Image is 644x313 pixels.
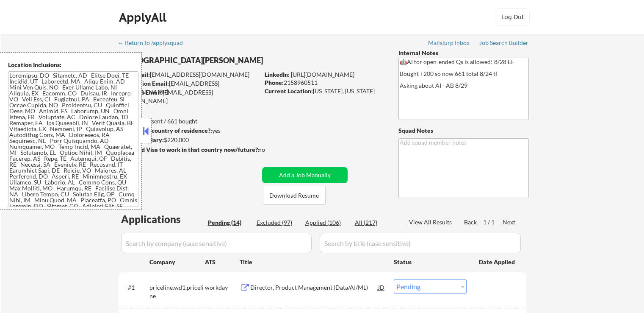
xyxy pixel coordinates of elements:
[263,186,326,205] button: Download Resume
[118,39,191,48] a: ← Return to /applysquad
[250,283,378,292] div: Director, Product Management (Data/AI/ML)
[265,79,284,86] strong: Phone:
[119,79,259,96] div: [EMAIL_ADDRESS][DOMAIN_NAME]
[257,218,299,227] div: Excluded (97)
[258,145,282,154] div: no
[149,283,205,300] div: priceline.wd1.priceline
[208,218,250,227] div: Pending (14)
[479,39,529,48] a: Job Search Builder
[118,126,257,135] div: yes
[240,258,386,266] div: Title
[479,258,516,266] div: Date Applied
[121,214,205,224] div: Applications
[496,8,530,25] button: Log Out
[121,233,312,253] input: Search by company (case sensitive)
[394,254,467,269] div: Status
[119,55,293,66] div: [DEMOGRAPHIC_DATA][PERSON_NAME]
[262,167,348,183] button: Add a Job Manually
[464,218,478,226] div: Back
[398,126,529,135] div: Squad Notes
[265,87,313,95] strong: Current Location:
[428,39,470,48] a: Mailslurp Inbox
[398,49,529,57] div: Internal Notes
[377,279,386,295] div: JD
[119,70,259,79] div: [EMAIL_ADDRESS][DOMAIN_NAME]
[128,283,143,292] div: #1
[119,10,169,25] div: ApplyAll
[305,218,348,227] div: Applied (106)
[265,71,290,78] strong: LinkedIn:
[205,283,240,292] div: workday
[118,127,212,134] strong: Can work in country of residence?:
[409,218,454,226] div: View All Results
[503,218,516,226] div: Next
[119,146,260,153] strong: Will need Visa to work in that country now/future?:
[118,40,191,46] div: ← Return to /applysquad
[320,233,521,253] input: Search by title (case sensitive)
[149,258,205,266] div: Company
[205,258,240,266] div: ATS
[119,88,259,105] div: [EMAIL_ADDRESS][DOMAIN_NAME]
[8,61,138,69] div: Location Inclusions:
[291,71,354,78] a: [URL][DOMAIN_NAME]
[118,136,259,144] div: $220,000
[428,40,470,46] div: Mailslurp Inbox
[355,218,397,227] div: All (217)
[118,117,259,126] div: 567 sent / 661 bought
[265,87,384,95] div: [US_STATE], [US_STATE]
[265,78,384,87] div: 2158960511
[479,40,529,46] div: Job Search Builder
[483,218,503,226] div: 1 / 1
